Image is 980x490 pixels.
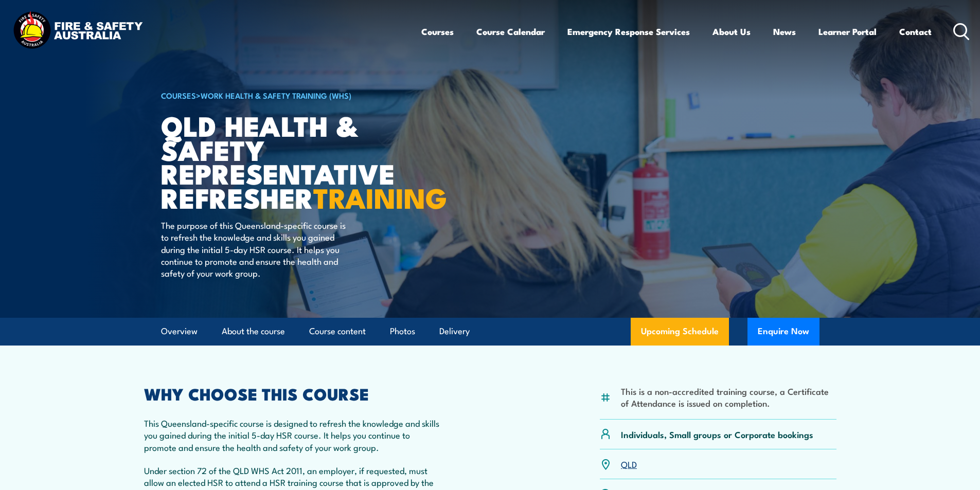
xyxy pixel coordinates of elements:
a: Course Calendar [476,18,545,45]
a: Emergency Response Services [567,18,690,45]
p: The purpose of this Queensland-specific course is to refresh the knowledge and skills you gained ... [161,219,349,279]
a: News [773,18,796,45]
h2: WHY CHOOSE THIS COURSE [144,386,444,401]
a: QLD [621,458,637,470]
button: Enquire Now [747,318,819,346]
h1: QLD Health & Safety Representative Refresher [161,113,415,209]
a: Course content [309,318,366,345]
li: This is a non-accredited training course, a Certificate of Attendance is issued on completion. [621,385,836,409]
a: Delivery [439,318,470,345]
strong: TRAINING [313,175,447,218]
p: Individuals, Small groups or Corporate bookings [621,428,813,440]
h6: > [161,89,415,101]
a: Photos [390,318,415,345]
a: About the course [222,318,285,345]
a: Work Health & Safety Training (WHS) [201,89,351,101]
a: COURSES [161,89,196,101]
a: Upcoming Schedule [631,318,729,346]
a: Contact [899,18,932,45]
p: This Queensland-specific course is designed to refresh the knowledge and skills you gained during... [144,417,444,453]
a: Overview [161,318,198,345]
a: About Us [712,18,751,45]
a: Courses [421,18,454,45]
a: Learner Portal [818,18,877,45]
